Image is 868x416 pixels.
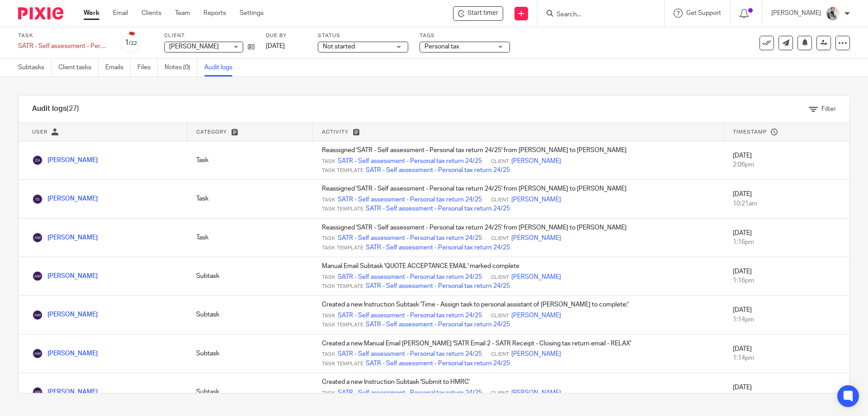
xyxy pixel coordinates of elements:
a: [PERSON_NAME] [511,388,561,397]
label: Status [318,32,408,39]
td: Manual Email Subtask 'QUOTE ACCEPTANCE EMAIL' marked complete [313,257,724,296]
a: SATR - Self assessment - Personal tax return 24/25 [338,273,482,282]
img: Inam Satti [32,194,43,205]
label: Tags [420,32,510,39]
td: [DATE] [724,373,849,411]
a: Settings [240,9,264,18]
a: Email [113,9,128,18]
td: Subtask [187,373,313,411]
small: /22 [129,41,137,46]
a: [PERSON_NAME] [32,311,98,318]
img: Aaron McLeish [32,310,43,320]
div: Chelsea Thornton - SATR - Self assessment - Personal tax return 24/25 [453,6,503,21]
a: [PERSON_NAME] [32,157,98,163]
a: [PERSON_NAME] [32,389,98,395]
span: Client [491,351,509,358]
a: [PERSON_NAME] [32,350,98,357]
td: [DATE] [724,257,849,296]
a: [PERSON_NAME] [32,196,98,202]
img: Aaron McLeish [32,348,43,359]
span: Task [322,351,335,358]
a: Emails [105,59,131,77]
span: Client [491,274,509,281]
a: [PERSON_NAME] [511,195,561,204]
span: [DATE] [266,43,285,49]
a: [PERSON_NAME] [511,157,561,166]
a: [PERSON_NAME] [32,234,98,241]
input: Search [556,11,637,19]
span: Get Support [686,10,721,16]
a: SATR - Self assessment - Personal tax return 24/25 [366,166,510,175]
img: Zakir Afridi [32,155,43,166]
div: SATR - Self assessment - Personal tax return 24/25 [18,42,108,51]
a: Files [137,59,158,77]
img: Pixie [18,7,63,19]
a: SATR - Self assessment - Personal tax return 24/25 [366,204,510,213]
span: Client [491,158,509,165]
div: 10:21am [733,199,840,208]
span: Client [491,390,509,397]
a: Work [84,9,99,18]
span: Task [322,196,335,204]
a: [PERSON_NAME] [511,234,561,243]
span: Task Template [322,360,363,368]
span: Task [322,158,335,165]
span: Filter [821,106,836,112]
a: Subtasks [18,59,52,77]
label: Task [18,32,108,39]
span: Task [322,390,335,397]
a: SATR - Self assessment - Personal tax return 24/25 [366,243,510,252]
span: Personal tax [425,43,459,50]
span: [PERSON_NAME] [169,43,219,50]
td: Task [187,218,313,257]
p: [PERSON_NAME] [771,9,821,18]
a: SATR - Self assessment - Personal tax return 24/25 [338,349,482,359]
a: SATR - Self assessment - Personal tax return 24/25 [366,359,510,368]
a: Audit logs [204,59,239,77]
td: [DATE] [724,141,849,180]
a: SATR - Self assessment - Personal tax return 24/25 [338,157,482,166]
span: Not started [323,43,355,50]
span: Task [322,312,335,320]
a: SATR - Self assessment - Personal tax return 24/25 [338,388,482,397]
td: Reassigned 'SATR - Self assessment - Personal tax return 24/25' from [PERSON_NAME] to [PERSON_NAME] [313,218,724,257]
img: Aaron McLeish [32,232,43,243]
span: Client [491,235,509,242]
label: Due by [266,32,307,39]
td: Created a new Manual Email [PERSON_NAME] 'SATR Email 2 - SATR Receipt - Closing tax return email ... [313,334,724,373]
span: Task Template [322,206,363,213]
td: [DATE] [724,296,849,334]
img: Pixie%2002.jpg [826,6,840,21]
td: Task [187,141,313,180]
a: Clients [142,9,161,18]
div: 1:16pm [733,276,840,285]
td: [DATE] [724,180,849,218]
td: [DATE] [724,218,849,257]
label: Client [164,32,255,39]
a: SATR - Self assessment - Personal tax return 24/25 [338,234,482,243]
span: Task Template [322,244,363,252]
a: [PERSON_NAME] [32,273,98,279]
span: Client [491,312,509,320]
a: Notes (0) [165,59,198,77]
span: Task Template [322,283,363,290]
a: Reports [203,9,226,18]
td: Reassigned 'SATR - Self assessment - Personal tax return 24/25' from [PERSON_NAME] to [PERSON_NAME] [313,180,724,218]
a: SATR - Self assessment - Personal tax return 24/25 [366,320,510,329]
td: Created a new Instruction Subtask 'Submit to HMRC' [313,373,724,411]
span: Client [491,196,509,204]
span: Category [196,129,227,134]
td: Created a new Instruction Subtask 'Time - Assign task to personal assistant of [PERSON_NAME] to c... [313,296,724,334]
img: Aaron McLeish [32,271,43,282]
td: Task [187,180,313,218]
td: [DATE] [724,334,849,373]
div: 1:14pm [733,354,840,363]
div: 1:16pm [733,238,840,247]
span: Timestamp [733,129,767,134]
span: Task Template [322,167,363,174]
a: SATR - Self assessment - Personal tax return 24/25 [338,195,482,204]
a: SATR - Self assessment - Personal tax return 24/25 [366,282,510,291]
td: Subtask [187,334,313,373]
span: Task [322,274,335,281]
